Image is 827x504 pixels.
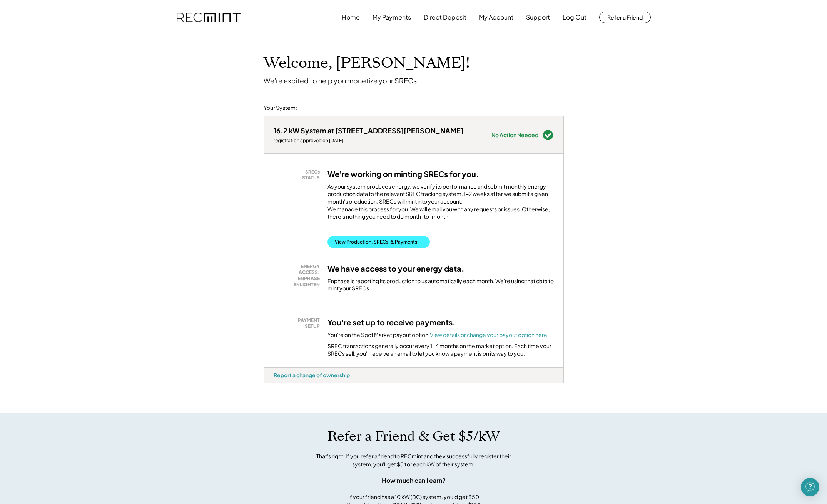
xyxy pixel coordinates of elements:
[382,476,446,485] div: How much can I earn?
[327,169,479,179] h3: We're working on minting SRECs for you.
[274,138,463,144] div: registration approved on [DATE]
[424,10,466,25] button: Direct Deposit
[327,264,464,274] h3: We have access to your energy data.
[801,478,819,496] div: Open Intercom Messenger
[327,277,554,292] div: Enphase is reporting its production to us automatically each month. We're using that data to mint...
[327,317,456,327] h3: You're set up to receive payments.
[342,10,360,25] button: Home
[526,10,550,25] button: Support
[327,428,500,444] h1: Refer a Friend & Get $5/kW
[479,10,513,25] button: My Account
[177,13,241,22] img: recmint-logotype%403x.png
[373,10,411,25] button: My Payments
[327,331,549,339] div: You're on the Spot Market payout option.
[563,10,586,25] button: Log Out
[274,371,350,378] div: Report a change of ownership
[264,54,470,72] h1: Welcome, [PERSON_NAME]!
[277,317,320,329] div: PAYMENT SETUP
[599,12,651,23] button: Refer a Friend
[264,104,297,112] div: Your System:
[274,126,463,135] div: 16.2 kW System at [STREET_ADDRESS][PERSON_NAME]
[277,264,320,287] div: ENERGY ACCESS: ENPHASE ENLIGHTEN
[264,76,419,85] div: We're excited to help you monetize your SRECs.
[491,132,538,138] div: No Action Needed
[308,452,520,468] div: That's right! If you refer a friend to RECmint and they successfully register their system, you'l...
[327,183,554,224] div: As your system produces energy, we verify its performance and submit monthly energy production da...
[327,236,430,248] button: View Production, SRECs, & Payments →
[264,383,290,386] div: tbwaijmx - VA Distributed
[430,331,549,338] a: View details or change your payout option here.
[277,169,320,181] div: SRECs STATUS
[327,342,554,357] div: SREC transactions generally occur every 1-4 months on the market option. Each time your SRECs sel...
